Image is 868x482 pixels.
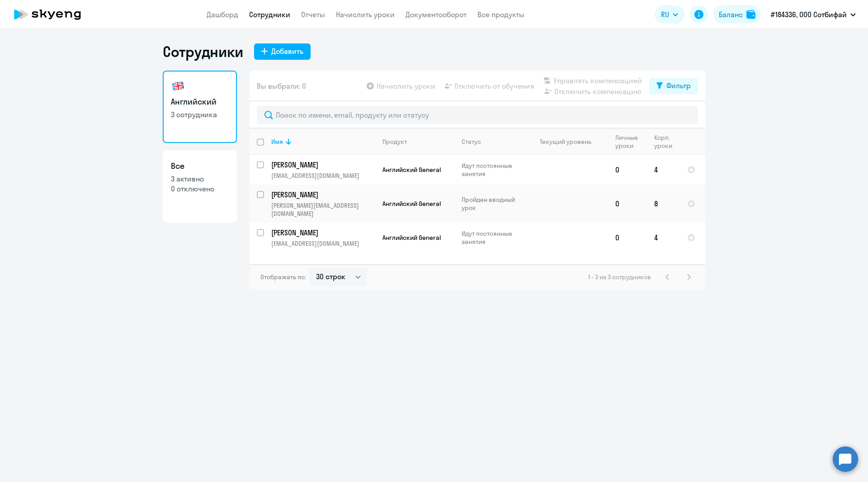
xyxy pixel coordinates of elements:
[254,43,311,60] button: Добавить
[171,174,229,184] p: 3 активно
[271,46,303,57] div: Добавить
[654,134,679,150] div: Корп. уроки
[336,10,395,19] a: Начислить уроки
[615,134,646,150] div: Личные уроки
[588,273,651,281] span: 1 - 3 из 3 сотрудников
[382,138,454,146] div: Продукт
[462,229,524,246] p: Идут постоянные занятия
[462,138,524,146] div: Статус
[171,110,229,119] p: 3 сотрудника
[382,234,441,242] span: Английский General
[271,201,375,218] p: [PERSON_NAME][EMAIL_ADDRESS][DOMAIN_NAME]
[654,134,674,150] div: Корп. уроки
[271,172,375,180] p: [EMAIL_ADDRESS][DOMAIN_NAME]
[666,80,691,91] div: Фильтр
[260,273,306,281] span: Отображать по:
[382,166,441,174] span: Английский General
[462,162,524,178] p: Идут постоянные занятия
[271,228,375,238] a: [PERSON_NAME]
[531,138,608,146] div: Текущий уровень
[713,5,761,24] button: Балансbalance
[271,190,373,200] p: [PERSON_NAME]
[271,160,373,170] p: [PERSON_NAME]
[249,10,290,19] a: Сотрудники
[163,71,237,143] a: Английский3 сотрудника
[477,10,524,19] a: Все продукты
[382,138,407,146] div: Продукт
[540,138,591,146] div: Текущий уровень
[647,155,680,185] td: 4
[171,79,185,93] img: english
[271,239,375,248] p: [EMAIL_ADDRESS][DOMAIN_NAME]
[719,9,743,20] div: Баланс
[608,223,647,253] td: 0
[271,138,283,146] div: Имя
[207,10,238,19] a: Дашборд
[462,196,524,212] p: Пройден вводный урок
[301,10,325,19] a: Отчеты
[649,78,698,94] button: Фильтр
[766,4,860,25] button: #184336, ООО Сотбифай
[615,134,641,150] div: Личные уроки
[462,138,481,146] div: Статус
[257,106,698,124] input: Поиск по имени, email, продукту или статусу
[406,10,467,19] a: Документооборот
[163,150,237,223] a: Все3 активно0 отключено
[163,43,243,61] h1: Сотрудники
[271,160,375,170] a: [PERSON_NAME]
[271,190,375,200] a: [PERSON_NAME]
[771,9,847,20] p: #184336, ООО Сотбифай
[382,200,441,208] span: Английский General
[608,155,647,185] td: 0
[661,9,669,20] span: RU
[257,81,306,91] span: Вы выбрали: 0
[271,228,373,238] p: [PERSON_NAME]
[647,223,680,253] td: 4
[647,185,680,223] td: 8
[171,160,229,172] h3: Все
[746,10,755,19] img: balance
[655,5,684,24] button: RU
[271,138,375,146] div: Имя
[171,184,229,194] p: 0 отключено
[608,185,647,223] td: 0
[171,96,229,108] h3: Английский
